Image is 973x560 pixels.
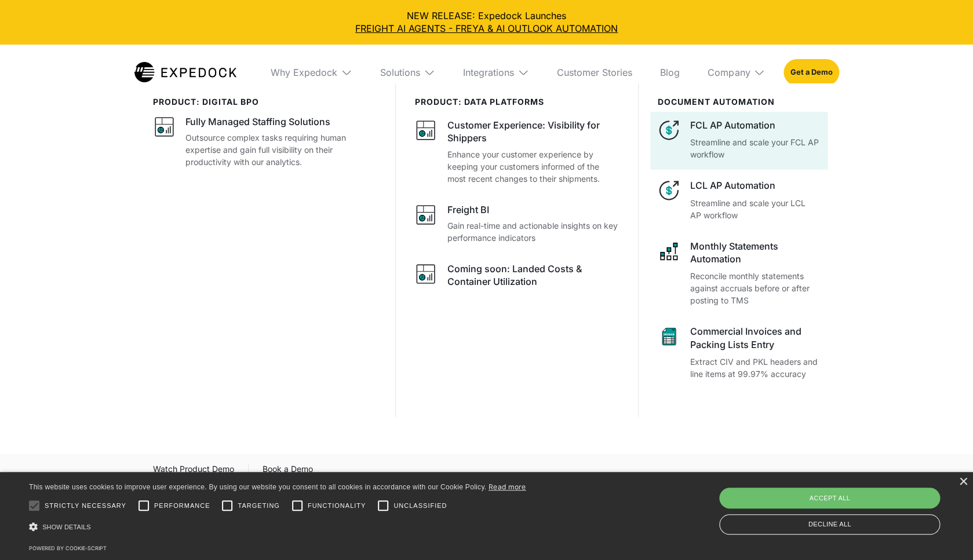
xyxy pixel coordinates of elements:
[447,119,619,145] div: Customer Experience: Visibility for Shippers
[651,45,689,100] a: Blog
[9,22,964,35] a: FREIGHT AI AGENTS - FREYA & AI OUTLOOK AUTOMATION
[657,325,820,380] a: Commercial Invoices and Packing Lists EntryExtract CIV and PKL headers and line items at 99.97% a...
[690,119,820,131] div: FCL AP Automation
[263,462,313,481] a: Book a Demo
[708,67,750,78] div: Company
[153,462,234,481] div: Watch Product Demo
[690,197,820,221] p: Streamline and scale your LCL AP workflow
[261,45,362,100] div: Why Expedock
[548,45,642,100] a: Customer Stories
[153,115,377,168] a: Fully Managed Staffing SolutionsOutsource complex tasks requiring human expertise and gain full v...
[447,262,619,288] div: Coming soon: Landed Costs & Container Utilization
[690,136,820,160] p: Streamline and scale your FCL AP workflow
[454,45,538,100] div: Integrations
[153,97,377,107] div: product: digital bpo
[414,97,619,107] div: PRODUCT: data platforms
[719,514,940,535] div: Decline all
[153,462,234,481] a: open lightbox
[690,270,820,306] p: Reconcile monthly statements against accruals before or after posting to TMS
[959,478,967,486] div: Close
[690,325,820,351] div: Commercial Invoices and Packing Lists Entry
[29,519,526,535] div: Show details
[783,59,839,86] a: Get a Demo
[414,203,619,244] a: Freight BIGain real-time and actionable insights on key performance indicators
[447,203,489,216] div: Freight BI
[463,67,514,78] div: Integrations
[29,483,486,491] span: This website uses cookies to improve user experience. By using our website you consent to all coo...
[185,115,330,128] div: Fully Managed Staffing Solutions
[238,501,279,511] span: Targeting
[271,67,337,78] div: Why Expedock
[690,356,820,380] p: Extract CIV and PKL headers and line items at 99.97% accuracy
[154,501,210,511] span: Performance
[489,482,526,491] a: Read more
[447,148,619,185] p: Enhance your customer experience by keeping your customers informed of the most recent changes to...
[657,97,820,107] div: document automation
[380,67,420,78] div: Solutions
[185,131,377,168] p: Outsource complex tasks requiring human expertise and gain full visibility on their productivity ...
[308,501,366,511] span: Functionality
[9,9,964,35] div: NEW RELEASE: Expedock Launches
[29,545,107,551] a: Powered by cookie-script
[657,119,820,160] a: FCL AP AutomationStreamline and scale your FCL AP workflow
[45,501,126,511] span: Strictly necessary
[915,504,973,560] iframe: Chat Widget
[690,179,820,192] div: LCL AP Automation
[393,501,447,511] span: Unclassified
[719,488,940,508] div: Accept all
[657,179,820,221] a: LCL AP AutomationStreamline and scale your LCL AP workflow
[690,240,820,266] div: Monthly Statements Automation
[414,262,619,292] a: Coming soon: Landed Costs & Container Utilization
[447,219,619,244] p: Gain real-time and actionable insights on key performance indicators
[42,524,91,530] span: Show details
[698,45,774,100] div: Company
[371,45,444,100] div: Solutions
[414,119,619,185] a: Customer Experience: Visibility for ShippersEnhance your customer experience by keeping your cust...
[657,240,820,307] a: Monthly Statements AutomationReconcile monthly statements against accruals before or after postin...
